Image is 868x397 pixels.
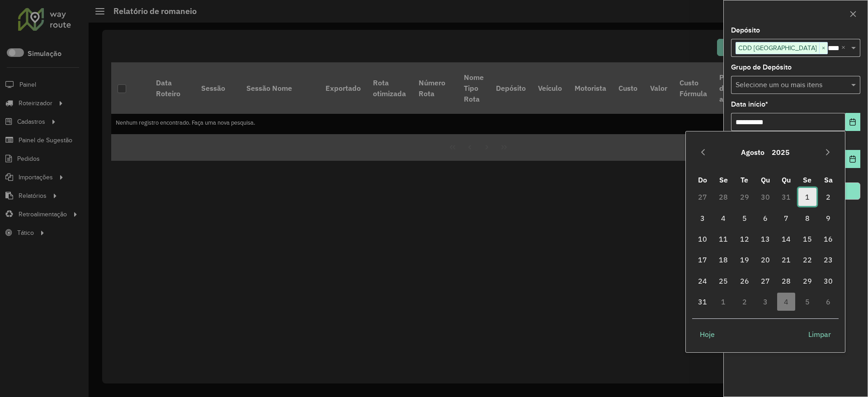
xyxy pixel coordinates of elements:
[692,229,713,249] td: 10
[776,249,797,270] td: 21
[797,249,818,270] td: 22
[801,325,839,343] button: Limpar
[756,272,774,290] span: 27
[734,271,755,291] td: 26
[818,229,839,249] td: 16
[713,208,734,229] td: 4
[714,209,732,227] span: 4
[768,141,793,163] button: Choose Year
[698,175,707,184] span: Do
[736,272,754,290] span: 26
[719,175,728,184] span: Se
[737,141,768,163] button: Choose Month
[734,249,755,270] td: 19
[685,131,845,353] div: Choose Date
[714,272,732,290] span: 25
[797,187,818,207] td: 1
[756,251,774,269] span: 20
[818,271,839,291] td: 30
[797,229,818,249] td: 15
[798,272,816,290] span: 29
[756,230,774,248] span: 13
[841,42,849,53] span: Clear all
[692,249,713,270] td: 17
[797,291,818,312] td: 5
[756,209,774,227] span: 6
[776,187,797,207] td: 31
[734,187,755,207] td: 29
[824,175,833,184] span: Sa
[734,229,755,249] td: 12
[736,251,754,269] span: 19
[755,271,776,291] td: 27
[736,42,819,53] span: CDD [GEOGRAPHIC_DATA]
[821,145,835,159] button: Next Month
[692,325,722,343] button: Hoje
[741,175,748,184] span: Te
[819,251,837,269] span: 23
[797,208,818,229] td: 8
[755,291,776,312] td: 3
[798,188,816,206] span: 1
[755,208,776,229] td: 6
[797,271,818,291] td: 29
[761,175,770,184] span: Qu
[755,229,776,249] td: 13
[700,329,715,340] span: Hoje
[777,209,795,227] span: 7
[818,187,839,207] td: 2
[845,150,860,168] button: Choose Date
[693,293,712,311] span: 31
[734,208,755,229] td: 5
[777,230,795,248] span: 14
[734,291,755,312] td: 2
[755,249,776,270] td: 20
[776,208,797,229] td: 7
[696,145,710,159] button: Previous Month
[819,209,837,227] span: 9
[798,230,816,248] span: 15
[713,271,734,291] td: 25
[692,187,713,207] td: 27
[777,251,795,269] span: 21
[736,209,754,227] span: 5
[692,208,713,229] td: 3
[713,291,734,312] td: 1
[713,229,734,249] td: 11
[819,43,827,54] span: ×
[693,272,712,290] span: 24
[692,271,713,291] td: 24
[803,175,811,184] span: Se
[819,272,837,290] span: 30
[818,291,839,312] td: 6
[798,251,816,269] span: 22
[782,175,791,184] span: Qu
[714,230,732,248] span: 11
[731,25,760,36] label: Depósito
[819,188,837,206] span: 2
[808,329,831,340] span: Limpar
[713,249,734,270] td: 18
[714,251,732,269] span: 18
[731,99,768,110] label: Data início
[818,249,839,270] td: 23
[713,187,734,207] td: 28
[819,230,837,248] span: 16
[731,62,792,73] label: Grupo de Depósito
[693,209,712,227] span: 3
[776,291,797,312] td: 4
[776,271,797,291] td: 28
[736,230,754,248] span: 12
[845,113,860,131] button: Choose Date
[776,229,797,249] td: 14
[777,272,795,290] span: 28
[818,208,839,229] td: 9
[692,291,713,312] td: 31
[693,251,712,269] span: 17
[755,187,776,207] td: 30
[693,230,712,248] span: 10
[798,209,816,227] span: 8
